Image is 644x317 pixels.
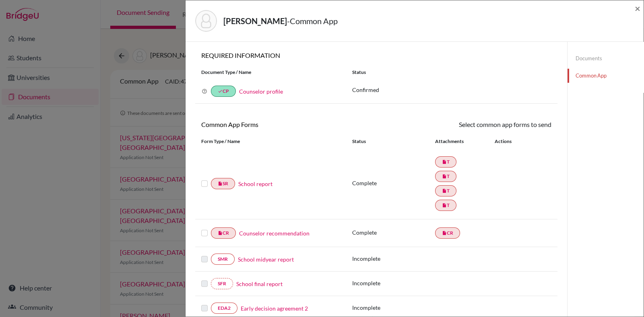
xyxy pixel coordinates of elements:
i: insert_drive_file [442,160,447,164]
a: Common App [568,69,644,83]
div: Select common app forms to send [376,120,557,129]
i: insert_drive_file [442,203,447,208]
p: Complete [352,228,435,237]
div: Form Type / Name [195,138,346,145]
p: Confirmed [352,86,551,94]
a: insert_drive_fileSR [211,178,235,189]
button: Close [635,4,640,13]
a: Counselor profile [239,88,283,95]
i: done [218,89,223,94]
a: School report [238,180,272,188]
p: Incomplete [352,279,435,287]
i: insert_drive_file [218,181,223,186]
div: Document Type / Name [195,69,346,76]
a: insert_drive_fileCR [435,227,460,239]
p: Complete [352,179,435,187]
p: Incomplete [352,254,435,263]
div: Status [346,69,557,76]
a: SMR [211,254,235,265]
div: Actions [485,138,535,145]
div: Attachments [435,138,485,145]
a: insert_drive_fileT [435,200,456,211]
a: insert_drive_fileT [435,171,456,182]
i: insert_drive_file [218,231,223,235]
a: insert_drive_fileCR [211,227,236,239]
a: EDA2 [211,303,237,314]
a: insert_drive_fileT [435,156,456,168]
h6: Common App Forms [195,121,376,128]
div: Status [352,138,435,145]
a: School midyear report [238,255,294,264]
a: Documents [568,51,644,65]
i: insert_drive_file [442,188,447,193]
a: School final report [236,280,283,288]
i: insert_drive_file [442,174,447,179]
span: × [635,2,640,14]
a: SFR [211,278,233,289]
strong: [PERSON_NAME] [223,16,287,26]
a: doneCP [211,86,236,97]
a: insert_drive_fileT [435,185,456,196]
i: insert_drive_file [442,231,447,235]
p: Incomplete [352,303,435,312]
a: Counselor recommendation [239,229,310,237]
h6: REQUIRED INFORMATION [195,51,557,59]
span: - Common App [287,16,338,26]
a: Early decision agreement 2 [241,304,308,313]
